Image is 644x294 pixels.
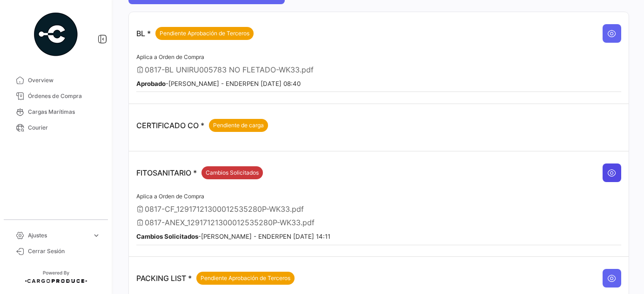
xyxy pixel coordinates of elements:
[136,80,166,87] b: Aprobado
[136,233,198,240] b: Cambios Solicitados
[28,231,88,240] span: Ajustes
[33,11,79,58] img: powered-by.png
[7,104,104,120] a: Cargas Marítimas
[206,169,259,177] span: Cambios Solicitados
[136,53,204,60] span: Aplica a Orden de Compra
[28,124,101,132] span: Courier
[28,247,101,255] span: Cerrar Sesión
[145,218,315,227] span: 0817-ANEX_12917121300012535280P-WK33.pdf
[7,72,104,88] a: Overview
[145,65,314,74] span: 0817-BL UNIRU005783 NO FLETADO-WK33.pdf
[28,108,101,116] span: Cargas Marítimas
[213,121,264,130] span: Pendiente de carga
[28,92,101,100] span: Órdenes de Compra
[136,233,330,240] small: - [PERSON_NAME] - ENDERPEN [DATE] 14:11
[136,272,295,285] p: PACKING LIST *
[136,119,268,132] p: CERTIFICADO CO *
[7,120,104,136] a: Courier
[136,80,301,87] small: - [PERSON_NAME] - ENDERPEN [DATE] 08:40
[201,274,290,282] span: Pendiente Aprobación de Terceros
[7,88,104,104] a: Órdenes de Compra
[92,231,101,240] span: expand_more
[145,204,304,214] span: 0817-CF_12917121300012535280P-WK33.pdf
[160,29,249,38] span: Pendiente Aprobación de Terceros
[136,166,263,179] p: FITOSANITARIO *
[28,76,101,85] span: Overview
[136,193,204,200] span: Aplica a Orden de Compra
